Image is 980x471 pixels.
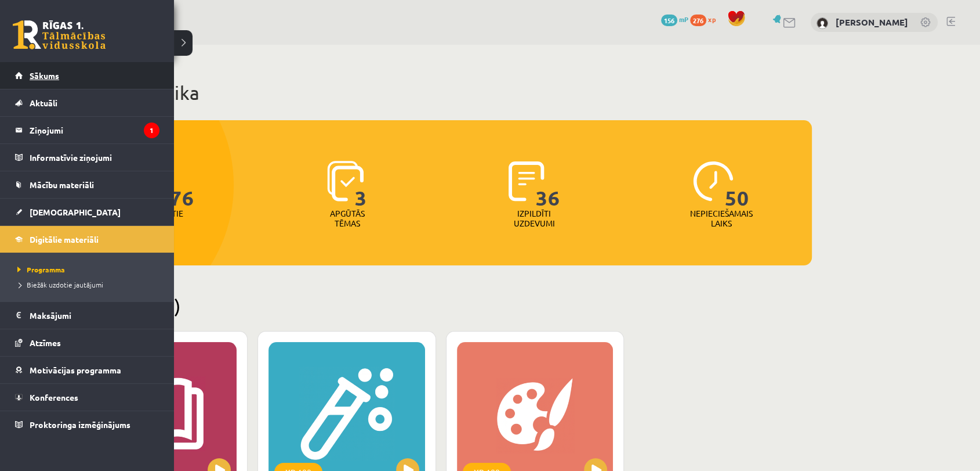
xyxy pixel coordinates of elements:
[30,419,130,430] span: Proktoringa izmēģinājums
[14,265,65,274] span: Programma
[70,81,812,105] h1: Mana statistika
[15,226,159,253] a: Digitālie materiāli
[509,161,545,202] img: icon-completed-tasks-ad58ae20a441b2904462921112bc710f1caf180af7a3daa7317a5a94f2d26646.svg
[158,161,194,208] span: 276
[30,337,61,348] span: Atzīmes
[15,62,159,89] a: Sākums
[15,411,159,438] a: Proktoringa izmēģinājums
[14,280,103,289] span: Biežāk uzdotie jautājumi
[15,384,159,411] a: Konferences
[693,161,734,202] img: icon-clock-7be60019b62300814b6bd22b8e044499b485619524d84068768e800edab66f18.svg
[725,161,749,208] span: 50
[30,302,159,329] legend: Maksājumi
[836,16,908,28] a: [PERSON_NAME]
[30,117,159,143] legend: Ziņojumi
[30,392,78,402] span: Konferences
[690,15,706,26] span: 276
[690,15,721,24] a: 276 xp
[511,208,557,228] p: Izpildīti uzdevumi
[661,15,677,26] span: 156
[30,207,121,217] span: [DEMOGRAPHIC_DATA]
[690,208,753,228] p: Nepieciešamais laiks
[661,15,688,24] a: 156 mP
[30,234,99,245] span: Digitālie materiāli
[15,171,159,198] a: Mācību materiāli
[816,17,828,29] img: Ričards Stepiņš
[30,144,159,171] legend: Informatīvie ziņojumi
[708,15,716,24] span: xp
[30,365,121,375] span: Motivācijas programma
[14,264,162,275] a: Programma
[15,329,159,356] a: Atzīmes
[679,15,688,24] span: mP
[536,161,560,208] span: 36
[15,89,159,116] a: Aktuāli
[30,98,57,108] span: Aktuāli
[15,117,159,143] a: Ziņojumi1
[355,161,367,208] span: 3
[327,161,364,202] img: icon-learned-topics-4a711ccc23c960034f471b6e78daf4a3bad4a20eaf4de84257b87e66633f6470.svg
[15,302,159,329] a: Maksājumi
[13,20,106,49] a: Rīgas 1. Tālmācības vidusskola
[14,279,162,290] a: Biežāk uzdotie jautājumi
[30,179,94,190] span: Mācību materiāli
[15,144,159,171] a: Informatīvie ziņojumi
[70,294,812,317] h2: Pieejamie (3)
[15,357,159,383] a: Motivācijas programma
[15,199,159,225] a: [DEMOGRAPHIC_DATA]
[144,123,159,138] i: 1
[30,70,59,81] span: Sākums
[325,208,370,228] p: Apgūtās tēmas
